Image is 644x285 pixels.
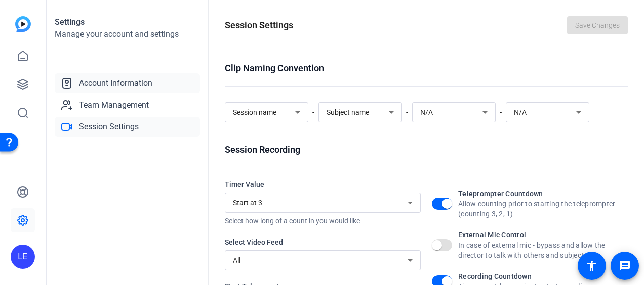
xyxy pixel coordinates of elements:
div: Select Video Feed [225,237,421,247]
mat-icon: accessibility [586,260,598,272]
img: blue-gradient.svg [15,16,31,32]
span: N/A [514,108,527,116]
div: Allow counting prior to starting the teleprompter (counting 3, 2, 1) [458,199,628,219]
div: Timer Value [225,179,421,189]
span: Team Management [79,99,149,111]
span: - [402,108,412,117]
div: Clip Naming Convention [225,61,628,75]
div: Teleprompter Countdown [458,188,628,199]
h1: Settings [55,16,200,28]
div: External Mic Control [458,230,628,240]
div: Session Recording [225,142,628,157]
h1: Session Settings [225,18,293,32]
span: Start at 3 [233,199,262,207]
div: LE [11,245,35,269]
span: Account Information [79,77,152,89]
span: Session Settings [79,121,139,133]
div: Select how long of a count in you would like [225,216,421,226]
div: In case of external mic - bypass and allow the director to talk with others and subjects [458,240,628,260]
span: - [496,108,506,117]
span: Session name [233,108,276,116]
h2: Manage your account and settings [55,28,200,40]
a: Account Information [55,73,200,93]
mat-icon: message [619,260,631,272]
span: Subject name [327,108,369,116]
a: Session Settings [55,117,200,137]
a: Team Management [55,95,200,115]
span: - [308,108,318,117]
span: All [233,256,240,264]
div: Recording Countdown [458,271,591,281]
span: N/A [420,108,433,116]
